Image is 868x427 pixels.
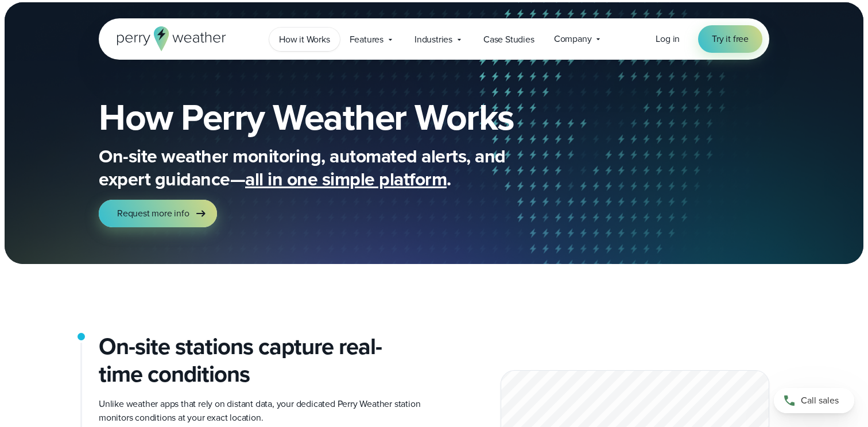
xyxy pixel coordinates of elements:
a: Case Studies [474,28,544,51]
h1: How Perry Weather Works [99,99,597,135]
span: Case Studies [483,33,534,46]
a: Call sales [774,388,854,413]
p: Unlike weather apps that rely on distant data, your dedicated Perry Weather station monitors cond... [99,397,425,425]
a: Request more info [99,200,217,227]
span: Try it free [712,32,749,46]
a: Log in [656,32,680,46]
span: Log in [656,32,680,45]
span: How it Works [279,33,330,46]
a: How it Works [269,28,340,51]
span: Request more info [117,207,189,220]
span: Call sales [801,394,839,407]
h2: On-site stations capture real-time conditions [99,333,425,388]
span: Industries [414,33,452,46]
span: Features [350,33,383,46]
span: all in one simple platform [245,165,447,193]
p: On-site weather monitoring, automated alerts, and expert guidance— . [99,145,558,191]
a: Try it free [698,25,762,53]
span: Company [554,32,592,46]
